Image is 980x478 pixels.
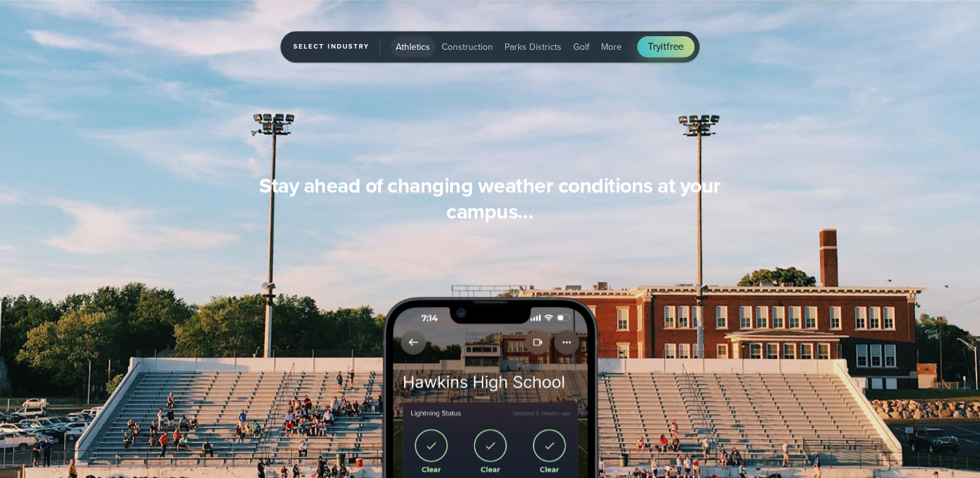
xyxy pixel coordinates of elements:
[601,40,622,54] span: More
[499,36,567,57] button: Parks Districts
[568,36,595,57] button: Golf
[442,40,493,54] span: Construction
[661,39,667,54] span: it
[391,36,435,57] button: Athletics
[573,40,589,54] span: Golf
[293,39,380,54] span: Select Industry
[396,40,430,54] span: Athletics
[242,172,739,224] h3: Stay ahead of changing weather conditions at your campus…
[596,36,627,57] button: More
[505,40,562,54] span: Parks Districts
[437,36,498,57] button: Construction
[648,39,684,54] span: Try free
[637,36,694,57] a: Tryitfree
